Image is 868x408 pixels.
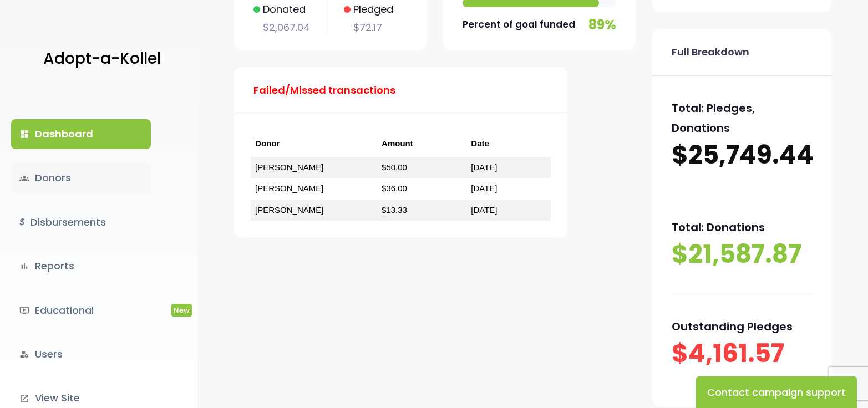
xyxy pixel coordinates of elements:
p: Total: Pledges, Donations [672,98,812,138]
p: $2,067.04 [253,19,310,37]
a: $50.00 [382,162,407,172]
p: Donated [253,1,310,18]
a: [PERSON_NAME] [255,205,323,215]
p: Percent of goal funded [463,16,575,33]
i: launch [19,394,29,404]
a: ondemand_videoEducationalNew [11,295,151,325]
a: dashboardDashboard [11,119,151,149]
span: New [171,304,192,317]
th: Donor [251,131,377,157]
p: Adopt-a-Kollel [43,45,161,73]
i: $ [19,215,25,231]
i: ondemand_video [19,305,29,315]
a: Adopt-a-Kollel [38,32,161,86]
i: manage_accounts [19,349,29,359]
p: Total: Donations [672,217,812,237]
p: Outstanding Pledges [672,317,812,336]
p: $25,749.44 [672,138,812,172]
p: $72.17 [344,19,393,37]
span: groups [19,174,29,183]
a: [DATE] [471,162,497,172]
a: $36.00 [382,183,407,193]
a: [PERSON_NAME] [255,183,323,193]
a: manage_accountsUsers [11,339,151,369]
th: Amount [377,131,466,157]
p: Full Breakdown [672,43,749,61]
i: dashboard [19,129,29,139]
a: [PERSON_NAME] [255,162,323,172]
button: Contact campaign support [696,376,857,408]
a: [DATE] [471,183,497,193]
p: Pledged [344,1,393,18]
a: [DATE] [471,205,497,215]
a: $13.33 [382,205,407,215]
p: Failed/Missed transactions [253,81,395,99]
p: 89% [588,13,616,37]
a: groupsDonors [11,163,151,193]
th: Date [466,131,551,157]
a: bar_chartReports [11,251,151,281]
p: $21,587.87 [672,237,812,272]
p: $4,161.57 [672,336,812,371]
a: $Disbursements [11,207,151,237]
i: bar_chart [19,261,29,271]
